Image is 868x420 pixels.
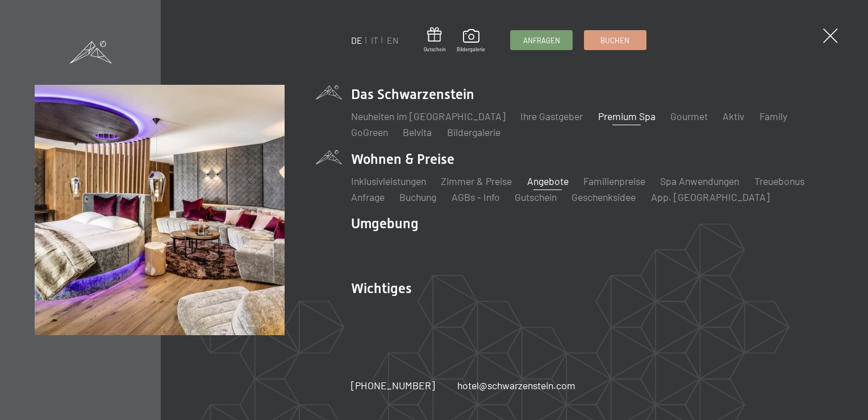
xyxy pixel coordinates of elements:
span: Buchen [600,35,629,46]
a: DE [351,35,362,46]
span: [PHONE_NUMBER] [351,379,435,392]
a: EN [387,35,399,46]
a: App. [GEOGRAPHIC_DATA] [651,191,770,203]
a: [PHONE_NUMBER] [351,378,435,393]
a: IT [371,35,378,46]
a: Bildergalerie [447,126,500,138]
a: Ihre Gastgeber [520,110,583,122]
a: Belvita [403,126,432,138]
a: Bildergalerie [457,29,485,53]
a: Treuebonus [754,175,804,187]
a: hotel@schwarzenstein.com [457,378,575,393]
a: Aktiv [723,110,744,122]
a: Inklusivleistungen [351,175,426,187]
span: Anfragen [523,35,560,46]
a: Buchen [585,31,646,50]
a: Familienpreise [583,175,645,187]
a: Zimmer & Preise [441,175,512,187]
a: Buchung [399,191,436,203]
a: Premium Spa [598,110,656,122]
span: Bildergalerie [457,46,485,53]
a: Angebote [527,175,569,187]
a: Gourmet [670,110,708,122]
span: Gutschein [424,46,446,53]
a: Geschenksidee [571,191,636,203]
a: Anfragen [511,31,572,50]
a: GoGreen [351,126,388,138]
a: Family [759,110,787,122]
a: Gutschein [515,191,557,203]
a: Anfrage [351,191,385,203]
a: Spa Anwendungen [660,175,739,187]
a: AGBs - Info [452,191,500,203]
a: Gutschein [424,27,446,53]
a: Neuheiten im [GEOGRAPHIC_DATA] [351,110,506,122]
